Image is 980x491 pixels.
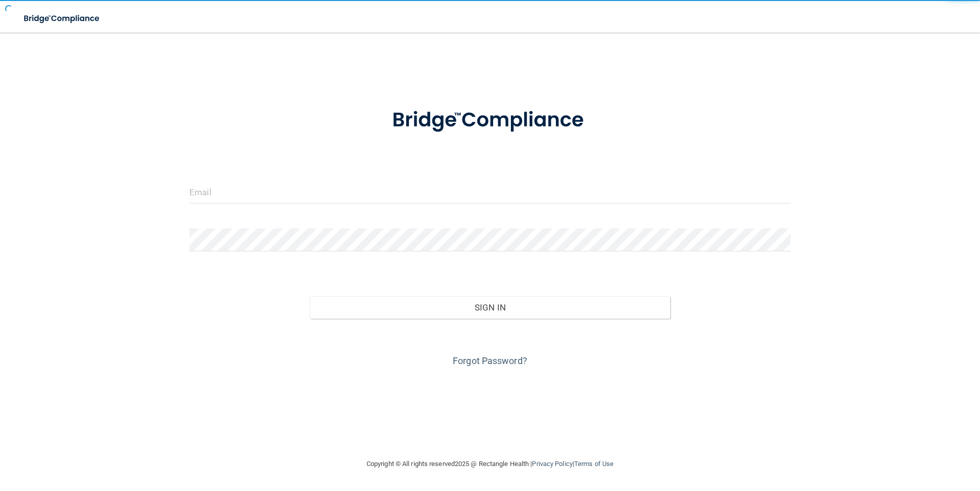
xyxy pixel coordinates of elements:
a: Terms of Use [574,460,614,468]
img: bridge_compliance_login_screen.278c3ca4.svg [15,8,109,29]
button: Sign In [310,296,671,319]
a: Forgot Password? [453,355,527,366]
img: bridge_compliance_login_screen.278c3ca4.svg [371,94,609,147]
input: Email [189,180,791,203]
div: Copyright © All rights reserved 2025 @ Rectangle Health | | [304,448,676,480]
a: Privacy Policy [532,460,572,468]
